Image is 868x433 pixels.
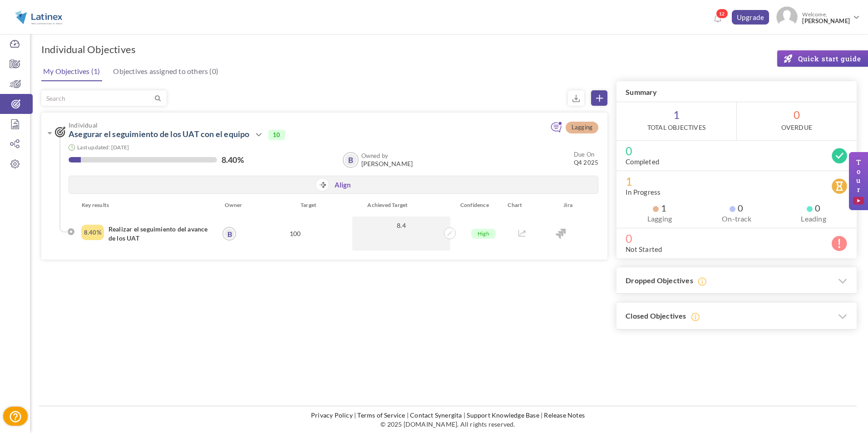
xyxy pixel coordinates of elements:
small: Q4 2025 [574,150,598,167]
img: Jira Integration [556,229,566,239]
label: Completed [626,157,659,166]
a: Asegurar el seguimiento de los UAT con el equipo [69,129,250,139]
a: Support Knowledge Base [467,411,539,419]
h4: Realizar el seguimiento del avance de los UAT [108,225,211,243]
a: Update achivements [441,228,453,236]
span: 0 [626,234,848,243]
div: Completed Percentage [81,225,104,240]
small: Last updated: [DATE] [77,144,129,151]
a: Add continuous feedback [550,126,562,134]
a: Photo Welcome,[PERSON_NAME] [773,3,863,30]
div: Chart [503,201,543,210]
div: Confidence [454,201,503,210]
span: 0 [807,203,820,212]
li: | [541,411,542,420]
a: Contact Synergita [410,411,462,419]
a: B [223,228,235,240]
div: Owner [219,201,254,210]
span: Welcome, [798,6,852,29]
span: 1 [616,102,736,140]
div: Achieved Target [354,201,453,210]
label: On-track [703,214,771,223]
a: Privacy Policy [311,411,353,419]
label: OverDue [781,123,812,132]
small: Due On [574,151,594,158]
label: Leading [779,214,848,223]
label: Lagging [626,214,694,223]
div: Jira [543,201,593,210]
img: Logo [10,6,67,29]
label: 8.40% [222,155,244,164]
label: In Progress [626,187,661,197]
small: Export [568,90,584,106]
label: Total Objectives [647,123,705,132]
span: 1 [626,177,848,186]
span: High [471,229,496,239]
span: 1 [653,203,666,212]
a: Release Notes [544,411,585,419]
span: Individual [69,122,521,128]
span: 10 [268,130,285,140]
span: 8.4 [357,221,446,230]
h3: Closed Objectives [616,303,857,330]
b: Owned by [361,152,389,159]
a: B [344,153,358,167]
div: 100 [243,216,347,251]
span: [PERSON_NAME] [361,160,413,167]
span: 0 [730,203,743,212]
span: T o u r [853,157,864,205]
a: Notifications [710,12,725,26]
span: 0 [626,146,848,155]
img: Photo [776,6,798,28]
li: | [464,411,465,420]
div: Key results [75,201,219,210]
span: [PERSON_NAME] [802,18,850,25]
a: Terms of Service [357,411,405,419]
h1: Individual Objectives [41,43,136,56]
span: 12 [716,9,728,19]
a: My Objectives (1) [41,62,102,81]
a: Upgrade [732,10,769,25]
span: 0 [737,102,857,140]
input: Search [42,91,153,105]
span: Quick start guide [794,54,861,63]
a: Create Objective [591,90,607,106]
li: | [354,411,356,420]
img: Product Tour [853,197,864,205]
label: Not Started [626,245,662,254]
a: Objectives assigned to others (0) [111,62,221,80]
h3: Summary [616,81,857,102]
h3: Dropped Objectives [616,267,857,294]
span: Lagging [566,122,598,133]
div: Target [254,201,354,210]
a: Align [335,181,351,190]
p: © 2025 [DOMAIN_NAME]. All rights reserved. [39,420,857,429]
li: | [407,411,409,420]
